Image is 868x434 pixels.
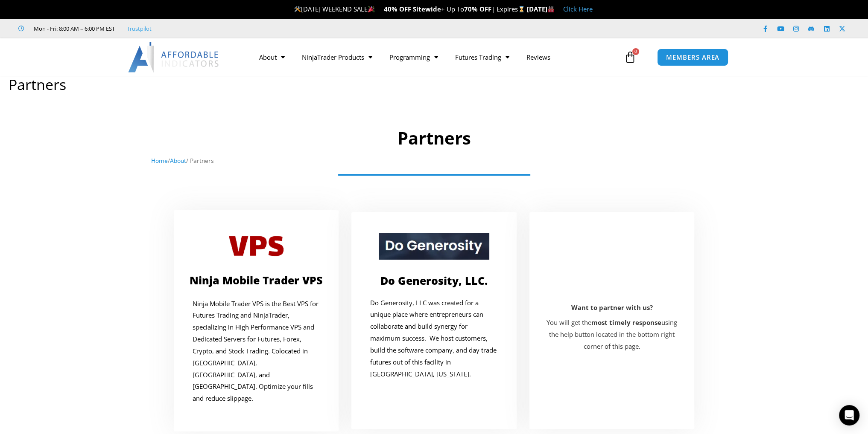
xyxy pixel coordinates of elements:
img: 🛠️ [294,6,301,12]
img: 🎉 [368,6,374,12]
span: MEMBERS AREA [666,54,719,61]
a: NinjaTrader Products [293,47,381,67]
h1: Partners [9,76,859,93]
img: ⌛ [518,6,525,12]
strong: most timely response [591,318,661,327]
span: [DATE] WEEKEND SALE + Up To | Expires [294,5,526,13]
a: Reviews [518,47,559,67]
b: Want to partner with us? [571,303,653,312]
span: 0 [632,48,639,55]
img: Picture1 | Affordable Indicators – NinjaTrader [379,233,489,260]
a: Click Here [563,5,593,13]
img: ninja-mobile-trader | Affordable Indicators – NinjaTrader [229,219,283,273]
a: Programming [381,47,447,67]
p: Ninja Mobile Trader VPS is the Best VPS for Futures Trading and NinjaTrader, specializing in High... [193,298,320,405]
nav: Breadcrumb [151,155,717,166]
a: About [170,156,186,165]
strong: 40% OFF Sitewide [384,5,441,13]
img: LogoAI | Affordable Indicators – NinjaTrader [128,42,220,72]
strong: [DATE] [527,5,555,13]
a: Ninja Mobile Trader VPS [190,273,322,287]
strong: 70% OFF [464,5,491,13]
p: Do Generosity, LLC was created for a unique place where entrepreneurs can collaborate and build s... [370,297,498,380]
a: About [251,47,293,67]
span: Mon - Fri: 8:00 AM – 6:00 PM EST [32,23,115,34]
a: Trustpilot [127,23,152,34]
a: Do Generosity, LLC. [380,273,488,288]
p: You will get the using the help button located in the bottom right corner of this page. [544,317,681,353]
a: 0 [611,45,649,69]
h1: Partners [151,126,717,150]
img: 🏭 [548,6,554,12]
a: Home [151,156,168,165]
a: Futures Trading [447,47,518,67]
div: Open Intercom Messenger [839,405,859,425]
nav: Menu [251,47,622,67]
a: MEMBERS AREA [657,49,728,66]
